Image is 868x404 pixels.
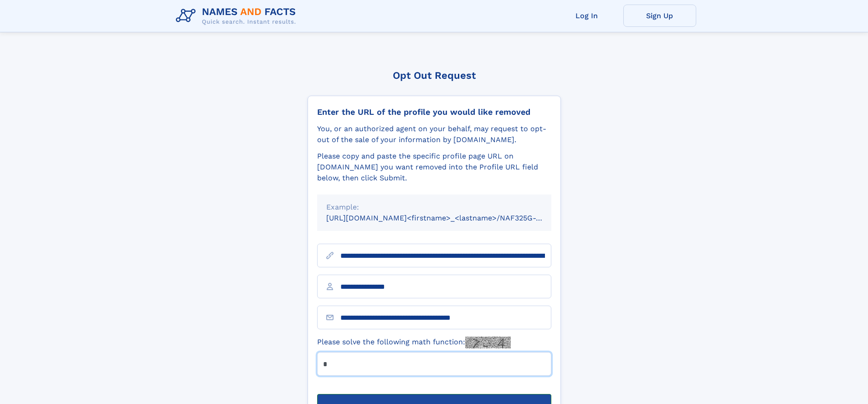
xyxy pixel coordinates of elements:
[326,202,542,213] div: Example:
[317,151,551,184] div: Please copy and paste the specific profile page URL on [DOMAIN_NAME] you want removed into the Pr...
[326,214,569,222] small: [URL][DOMAIN_NAME]<firstname>_<lastname>/NAF325G-xxxxxxxx
[308,70,561,81] div: Opt Out Request
[317,107,551,117] div: Enter the URL of the profile you would like removed
[172,4,303,28] img: Logo Names and Facts
[550,5,623,27] a: Log In
[623,5,696,27] a: Sign Up
[317,337,511,348] label: Please solve the following math function:
[317,123,551,145] div: You, or an authorized agent on your behalf, may request to opt-out of the sale of your informatio...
